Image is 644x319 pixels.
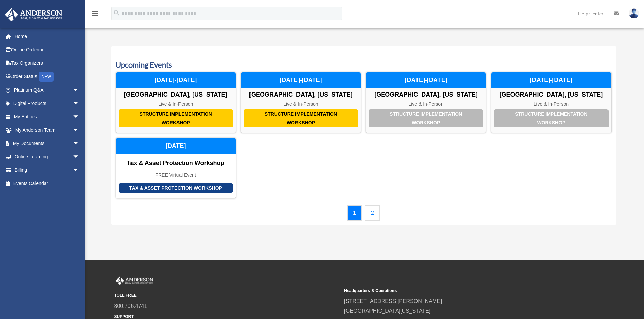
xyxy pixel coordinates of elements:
a: My Anderson Teamarrow_drop_down [5,124,90,137]
span: arrow_drop_down [73,110,86,124]
div: Live & In-Person [116,101,236,107]
div: Structure Implementation Workshop [369,109,483,127]
h3: Upcoming Events [116,60,612,70]
div: Live & In-Person [366,101,486,107]
div: Tax & Asset Protection Workshop [116,160,236,167]
i: search [113,9,120,17]
a: Platinum Q&Aarrow_drop_down [5,83,90,97]
div: [DATE]-[DATE] [116,72,236,88]
span: arrow_drop_down [73,150,86,164]
div: [GEOGRAPHIC_DATA], [US_STATE] [116,91,236,99]
div: Structure Implementation Workshop [494,109,608,127]
a: Structure Implementation Workshop [GEOGRAPHIC_DATA], [US_STATE] Live & In-Person [DATE]-[DATE] [366,72,486,133]
a: Digital Productsarrow_drop_down [5,97,90,110]
a: 1 [347,205,362,221]
div: Live & In-Person [491,101,611,107]
div: [DATE] [116,138,236,154]
div: [GEOGRAPHIC_DATA], [US_STATE] [366,91,486,99]
img: Anderson Advisors Platinum Portal [114,276,155,285]
small: Headquarters & Operations [344,287,569,294]
a: Structure Implementation Workshop [GEOGRAPHIC_DATA], [US_STATE] Live & In-Person [DATE]-[DATE] [241,72,361,133]
a: [GEOGRAPHIC_DATA][US_STATE] [344,308,431,314]
a: Order StatusNEW [5,70,90,84]
a: Structure Implementation Workshop [GEOGRAPHIC_DATA], [US_STATE] Live & In-Person [DATE]-[DATE] [491,72,611,133]
a: Online Ordering [5,43,90,57]
a: My Documentsarrow_drop_down [5,137,90,150]
div: Structure Implementation Workshop [119,109,233,127]
span: arrow_drop_down [73,137,86,151]
img: Anderson Advisors Platinum Portal [3,8,64,21]
a: 800.706.4741 [114,303,147,309]
a: Home [5,30,90,43]
div: Live & In-Person [241,101,361,107]
div: [DATE]-[DATE] [491,72,611,88]
img: User Pic [629,8,639,18]
a: My Entitiesarrow_drop_down [5,110,90,124]
a: Billingarrow_drop_down [5,163,90,177]
a: 2 [365,205,380,221]
span: arrow_drop_down [73,124,86,137]
a: Events Calendar [5,177,86,190]
a: Online Learningarrow_drop_down [5,150,90,164]
span: arrow_drop_down [73,83,86,97]
div: FREE Virtual Event [116,172,236,178]
small: TOLL FREE [114,292,339,299]
div: [GEOGRAPHIC_DATA], [US_STATE] [491,91,611,99]
div: [GEOGRAPHIC_DATA], [US_STATE] [241,91,361,99]
a: Structure Implementation Workshop [GEOGRAPHIC_DATA], [US_STATE] Live & In-Person [DATE]-[DATE] [116,72,236,133]
a: menu [91,12,99,18]
i: menu [91,9,99,18]
a: Tax & Asset Protection Workshop Tax & Asset Protection Workshop FREE Virtual Event [DATE] [116,138,236,198]
a: [STREET_ADDRESS][PERSON_NAME] [344,298,442,304]
div: [DATE]-[DATE] [366,72,486,88]
span: arrow_drop_down [73,97,86,111]
div: NEW [39,72,54,82]
div: Tax & Asset Protection Workshop [119,183,233,193]
a: Tax Organizers [5,56,90,70]
div: [DATE]-[DATE] [241,72,361,88]
div: Structure Implementation Workshop [244,109,358,127]
span: arrow_drop_down [73,163,86,177]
